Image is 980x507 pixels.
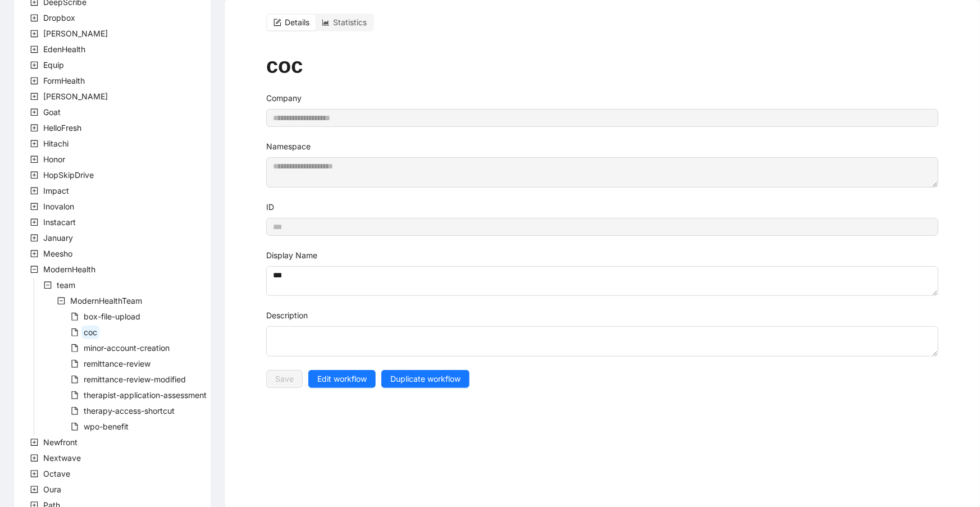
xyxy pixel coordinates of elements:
span: plus-square [30,45,38,53]
span: Inovalon [43,202,74,211]
span: plus-square [30,234,38,242]
span: Meesho [41,247,75,261]
span: remittance-review-modified [84,374,186,384]
textarea: Display Name [266,266,938,296]
span: plus-square [30,454,38,462]
span: file [71,391,79,399]
label: ID [266,201,274,213]
span: Goat [43,107,61,117]
span: plus-square [30,77,38,85]
button: Duplicate workflow [381,370,470,388]
span: team [57,280,75,290]
span: therapist-application-assessment [84,390,207,400]
span: minus-square [44,281,52,289]
span: EdenHealth [43,44,85,54]
span: Instacart [41,216,78,229]
span: plus-square [30,486,38,494]
span: team [54,278,78,292]
span: Duplicate workflow [390,373,461,385]
span: coc [84,327,97,337]
span: plus-square [30,93,38,101]
textarea: Namespace [266,157,938,188]
span: January [43,233,73,243]
span: file [71,407,79,415]
span: plus-square [30,203,38,211]
span: Garner [41,90,110,103]
span: ModernHealth [43,264,95,274]
span: area-chart [322,19,330,26]
span: Meesho [43,249,72,258]
span: file [71,313,79,321]
span: Equip [41,58,66,72]
span: Newfront [41,436,80,449]
span: plus-square [30,140,38,148]
span: HelloFresh [41,121,84,135]
span: Instacart [43,217,76,227]
label: Namespace [266,140,311,153]
span: wpo-benefit [84,422,129,431]
span: therapist-application-assessment [81,389,209,402]
span: Edit workflow [317,373,367,385]
span: plus-square [30,156,38,163]
h1: coc [266,53,938,79]
span: Equip [43,60,64,70]
span: therapy-access-shortcut [81,404,177,418]
span: [PERSON_NAME] [43,92,108,101]
span: file [71,344,79,352]
span: wpo-benefit [81,420,131,433]
span: box-file-upload [81,310,143,323]
span: ModernHealth [41,263,98,276]
span: Details [285,17,309,27]
label: Company [266,92,302,104]
span: Impact [43,186,69,195]
span: file [71,328,79,336]
span: Inovalon [41,200,76,213]
span: Save [275,373,294,385]
span: minor-account-creation [84,343,170,353]
span: Octave [43,469,70,478]
span: remittance-review [81,357,153,371]
span: file [71,376,79,383]
span: minus-square [30,266,38,273]
span: plus-square [30,439,38,446]
label: Description [266,309,308,322]
span: EdenHealth [41,43,88,56]
span: Oura [41,483,63,496]
span: Honor [41,153,67,166]
button: Edit workflow [308,370,376,388]
span: remittance-review-modified [81,373,188,386]
span: Impact [41,184,71,198]
span: box-file-upload [84,312,140,321]
span: minus-square [57,297,65,305]
span: Hitachi [43,139,69,148]
span: coc [81,326,99,339]
span: Nextwave [41,451,83,465]
span: Honor [43,154,65,164]
label: Display Name [266,249,317,262]
span: Dropbox [43,13,75,22]
input: ID [266,218,938,236]
span: plus-square [30,108,38,116]
span: remittance-review [84,359,151,368]
span: Newfront [43,437,78,447]
span: FormHealth [43,76,85,85]
span: [PERSON_NAME] [43,29,108,38]
span: form [274,19,281,26]
span: plus-square [30,218,38,226]
span: minor-account-creation [81,341,172,355]
span: plus-square [30,470,38,478]
span: HelloFresh [43,123,81,133]
span: Octave [41,467,72,481]
button: Save [266,370,303,388]
span: plus-square [30,61,38,69]
span: Nextwave [43,453,81,463]
span: HopSkipDrive [43,170,94,180]
span: plus-square [30,30,38,38]
span: Dropbox [41,11,78,25]
span: file [71,423,79,431]
span: Statistics [333,17,367,27]
span: file [71,360,79,368]
span: plus-square [30,250,38,258]
span: ModernHealthTeam [68,294,144,308]
span: Hitachi [41,137,71,150]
